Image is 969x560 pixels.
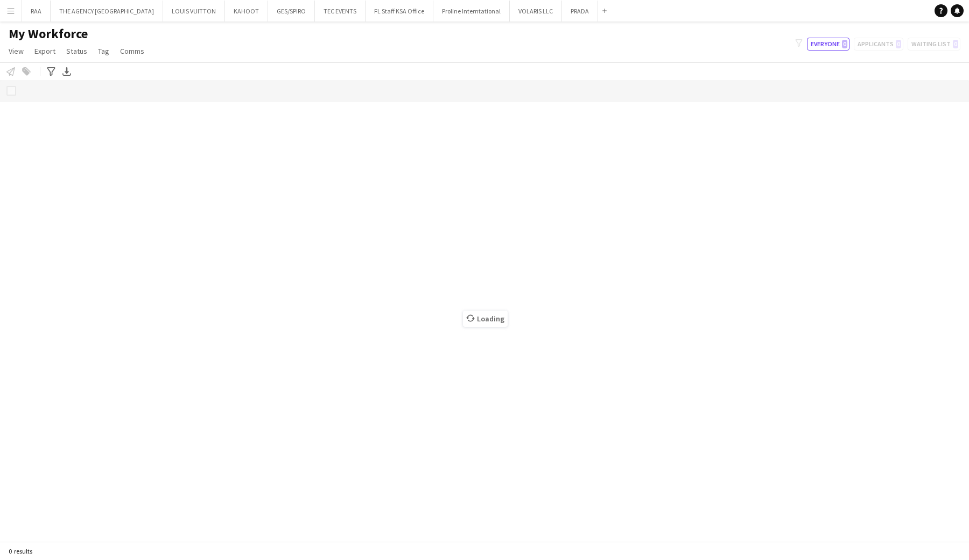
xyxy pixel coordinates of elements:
a: Comms [116,44,149,58]
button: GES/SPIRO [268,1,315,21]
a: Status [62,44,92,58]
span: View [9,46,24,56]
button: KAHOOT [225,1,268,21]
button: RAA [22,1,51,21]
span: Status [66,46,87,56]
span: My Workforce [9,26,88,42]
span: Tag [98,46,109,56]
a: View [4,44,28,58]
span: 0 [842,40,847,48]
button: Everyone0 [807,38,849,51]
button: TEC EVENTS [315,1,366,21]
button: THE AGENCY [GEOGRAPHIC_DATA] [51,1,163,21]
button: FL Staff KSA Office [366,1,433,21]
a: Tag [94,44,114,58]
span: Comms [120,46,144,56]
a: Export [30,44,60,58]
span: Loading [463,311,508,327]
button: VOLARIS LLC [510,1,562,21]
app-action-btn: Advanced filters [45,65,58,78]
button: PRADA [562,1,598,21]
button: LOUIS VUITTON [163,1,225,21]
app-action-btn: Export XLSX [60,65,73,78]
span: Export [34,46,55,56]
button: Proline Interntational [433,1,510,21]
